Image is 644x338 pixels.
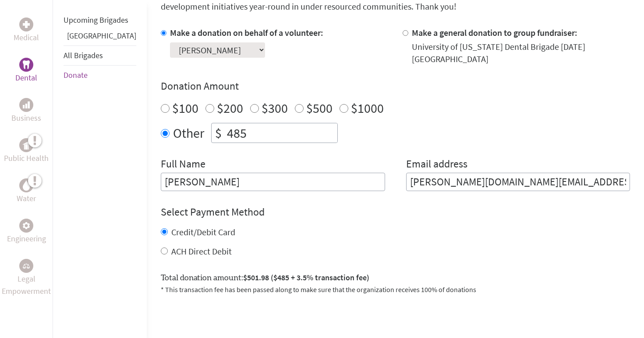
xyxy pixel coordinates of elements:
[19,98,33,112] div: Business
[412,27,577,38] label: Make a general donation to group fundraiser:
[19,138,33,152] div: Public Health
[15,58,37,84] a: DentalDental
[161,205,630,219] h4: Select Payment Method
[64,10,136,30] li: Upcoming Brigades
[412,41,630,65] div: University of [US_STATE] Dental Brigade [DATE] [GEOGRAPHIC_DATA]
[14,17,39,44] a: MedicalMedical
[161,284,630,295] p: * This transaction fee has been passed along to make sure that the organization receives 100% of ...
[64,15,128,25] a: Upcoming Brigades
[64,45,136,66] li: All Brigades
[171,226,235,237] label: Credit/Debit Card
[171,246,232,257] label: ACH Direct Debit
[262,100,288,116] label: $300
[212,123,225,143] div: $
[23,21,30,28] img: Medical
[7,219,46,245] a: EngineeringEngineering
[225,123,337,143] input: Enter Amount
[23,141,30,150] img: Public Health
[406,157,467,173] label: Email address
[2,273,51,297] p: Legal Empowerment
[11,112,41,124] p: Business
[243,272,369,282] span: $501.98 ($485 + 3.5% transaction fee)
[4,138,49,164] a: Public HealthPublic Health
[161,157,205,173] label: Full Name
[2,259,51,297] a: Legal EmpowermentLegal Empowerment
[173,123,204,143] label: Other
[7,233,46,245] p: Engineering
[64,70,88,80] a: Donate
[217,100,243,116] label: $200
[4,152,49,164] p: Public Health
[19,17,33,31] div: Medical
[23,101,30,108] img: Business
[351,100,384,116] label: $1000
[161,173,385,191] input: Enter Full Name
[172,100,198,116] label: $100
[64,50,103,60] a: All Brigades
[15,72,37,84] p: Dental
[11,98,41,124] a: BusinessBusiness
[23,222,30,229] img: Engineering
[23,180,30,190] img: Water
[161,79,630,93] h4: Donation Amount
[161,272,369,284] label: Total donation amount:
[17,192,36,205] p: Water
[19,178,33,192] div: Water
[170,27,323,38] label: Make a donation on behalf of a volunteer:
[19,58,33,72] div: Dental
[19,219,33,233] div: Engineering
[64,66,136,85] li: Donate
[17,178,36,205] a: WaterWater
[406,173,630,191] input: Your Email
[64,30,136,45] li: Greece
[23,60,30,69] img: Dental
[19,259,33,273] div: Legal Empowerment
[23,263,30,268] img: Legal Empowerment
[14,31,39,44] p: Medical
[67,31,136,41] a: [GEOGRAPHIC_DATA]
[306,100,333,116] label: $500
